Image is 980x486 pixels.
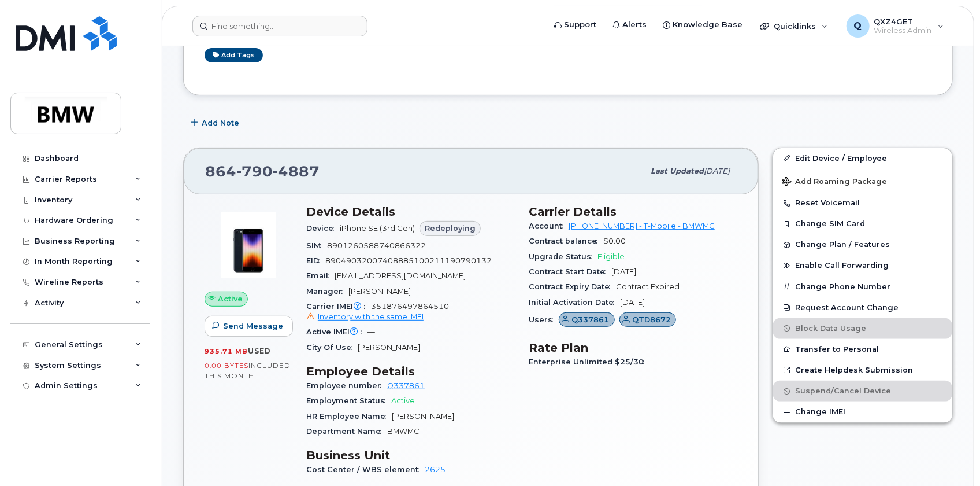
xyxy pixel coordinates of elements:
span: Department Name [306,427,387,436]
span: Eligible [597,252,625,261]
span: Last updated [651,167,704,175]
a: Add tags [205,48,263,62]
span: Email [306,271,335,280]
span: [DATE] [620,298,645,307]
span: Enable Call Forwarding [795,262,889,270]
h3: Carrier Details [529,205,737,219]
a: Create Helpdesk Submission [773,360,952,381]
span: Contract balance [529,237,603,245]
span: Suspend/Cancel Device [795,387,891,396]
span: 864 [205,163,320,180]
span: used [248,347,271,355]
span: Carrier IMEI [306,302,371,311]
span: [PERSON_NAME] [392,412,454,421]
span: Contract Expiry Date [529,282,616,291]
span: Add Note [202,117,239,128]
span: 89049032007408885100211190790132 [325,256,492,265]
button: Change SIM Card [773,213,952,234]
span: 935.71 MB [205,347,248,355]
span: [EMAIL_ADDRESS][DOMAIN_NAME] [335,271,466,280]
span: Manager [306,287,348,296]
span: Knowledge Base [673,19,743,31]
button: Reset Voicemail [773,193,952,213]
a: QTD8672 [619,315,677,324]
span: Employment Status [306,396,391,405]
span: [DATE] [611,267,636,276]
a: Q337861 [559,315,615,324]
iframe: Messenger Launcher [930,436,971,477]
a: Support [546,13,604,36]
h3: Business Unit [306,448,515,462]
h3: Rate Plan [529,341,737,355]
span: Active [218,293,243,304]
button: Request Account Change [773,297,952,318]
span: EID [306,256,325,265]
span: [DATE] [704,167,730,175]
span: [PERSON_NAME] [358,343,420,352]
span: Initial Activation Date [529,298,620,307]
span: Contract Expired [616,282,680,291]
span: 0.00 Bytes [205,362,248,370]
input: Find something... [192,16,367,36]
span: Upgrade Status [529,252,597,261]
span: Account [529,222,569,230]
span: QXZ4GET [874,17,932,26]
span: BMWMC [387,427,420,436]
a: Inventory with the same IMEI [306,312,424,321]
span: SIM [306,241,327,250]
button: Change Phone Number [773,277,952,297]
span: Wireless Admin [874,26,932,35]
a: Q337861 [387,381,425,390]
span: Support [564,19,596,31]
button: Add Roaming Package [773,169,952,193]
button: Block Data Usage [773,318,952,339]
span: $0.00 [603,237,626,245]
span: [PERSON_NAME] [348,287,411,296]
span: Quicklinks [774,21,816,31]
span: QTD8672 [632,314,671,325]
div: Quicklinks [752,14,836,38]
span: Q337861 [572,314,610,325]
a: Edit Device / Employee [773,148,952,169]
span: Inventory with the same IMEI [318,312,424,321]
span: Device [306,224,340,233]
a: Alerts [604,13,655,36]
span: HR Employee Name [306,412,392,421]
span: Cost Center / WBS element [306,465,425,474]
span: Q [854,19,862,33]
span: — [367,327,375,336]
span: Active IMEI [306,327,367,336]
button: Enable Call Forwarding [773,255,952,276]
span: Contract Start Date [529,267,611,276]
span: Change Plan / Features [795,241,890,249]
img: image20231002-3703462-1angbar.jpeg [214,211,283,280]
span: Redeploying [425,223,476,234]
button: Suspend/Cancel Device [773,381,952,402]
div: QXZ4GET [838,14,952,38]
span: Send Message [223,321,283,332]
span: 351876497864510 [306,302,515,323]
span: City Of Use [306,343,358,352]
span: 790 [236,163,273,180]
h3: Employee Details [306,365,515,378]
button: Change IMEI [773,402,952,422]
span: iPhone SE (3rd Gen) [340,224,415,233]
span: Users [529,315,559,324]
span: Active [391,396,415,405]
button: Add Note [183,113,249,134]
span: Employee number [306,381,387,390]
button: Transfer to Personal [773,339,952,360]
a: 2625 [425,465,446,474]
a: Knowledge Base [655,13,751,36]
span: 4887 [273,163,320,180]
button: Change Plan / Features [773,234,952,255]
span: Alerts [622,19,647,31]
span: 8901260588740866322 [327,241,426,250]
h3: Device Details [306,205,515,219]
span: Add Roaming Package [782,177,887,188]
span: Enterprise Unlimited $25/30 [529,358,650,366]
button: Send Message [205,316,293,337]
a: [PHONE_NUMBER] - T-Mobile - BMWMC [569,222,715,230]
